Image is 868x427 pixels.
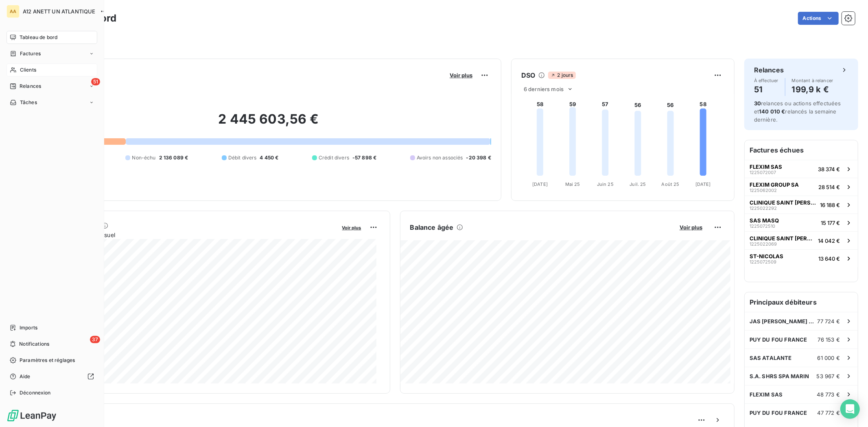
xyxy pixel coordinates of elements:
[750,410,807,416] span: PUY DU FOU FRANCE
[750,224,775,229] span: 1225072510
[228,154,257,161] span: Débit divers
[818,355,840,361] span: 61 000 €
[340,224,364,231] button: Voir plus
[417,154,463,161] span: Avoirs non associés
[565,181,580,187] tspan: Mai 25
[818,255,840,262] span: 13 640 €
[818,184,840,190] span: 28 514 €
[46,111,491,135] h2: 2 445 603,56 €
[20,83,41,90] span: Relances
[750,235,815,242] span: CLINIQUE SAINT [PERSON_NAME]
[20,373,31,380] span: Aide
[821,220,840,226] span: 15 177 €
[521,70,535,80] h6: DSO
[745,178,858,196] button: FLEXIM GROUP SA122506200228 514 €
[597,181,614,187] tspan: Juin 25
[745,140,858,160] h6: Factures échues
[20,389,51,396] span: Déconnexion
[745,292,858,312] h6: Principaux débiteurs
[260,154,279,161] span: 4 450 €
[319,154,349,161] span: Crédit divers
[19,340,49,348] span: Notifications
[792,83,833,96] h4: 199,9 k €
[410,222,454,232] h6: Balance âgée
[745,249,858,267] button: ST-NICOLAS122507250913 640 €
[754,100,761,107] span: 30
[20,324,37,331] span: Imports
[524,86,564,92] span: 6 derniers mois
[818,336,840,343] span: 76 153 €
[818,410,840,416] span: 47 772 €
[745,160,858,178] button: FLEXIM SAS122507200738 374 €
[20,357,75,364] span: Paramètres et réglages
[91,78,100,85] span: 51
[750,188,777,193] span: 1225062002
[817,373,840,379] span: 53 967 €
[750,163,782,170] span: FLEXIM SAS
[466,154,491,161] span: -20 398 €
[745,213,858,231] button: SAS MASQ122507251015 177 €
[342,225,361,231] span: Voir plus
[532,181,548,187] tspan: [DATE]
[20,66,36,74] span: Clients
[754,100,841,123] span: relances ou actions effectuées et relancés la semaine dernière.
[750,318,818,325] span: JAS [PERSON_NAME] ET CIE
[20,99,37,106] span: Tâches
[750,253,783,259] span: ST-NICOLAS
[750,181,799,188] span: FLEXIM GROUP SA
[447,72,475,79] button: Voir plus
[677,224,705,231] button: Voir plus
[90,336,100,343] span: 37
[630,181,646,187] tspan: Juil. 25
[792,78,833,83] span: Montant à relancer
[750,259,776,264] span: 1225072509
[662,181,680,187] tspan: Août 25
[548,72,575,79] span: 2 jours
[750,170,776,175] span: 1225072007
[750,242,777,246] span: 1225022069
[750,217,779,224] span: SAS MASQ
[818,318,840,325] span: 77 724 €
[46,231,337,239] span: Chiffre d'affaires mensuel
[159,154,188,161] span: 2 136 089 €
[695,181,711,187] tspan: [DATE]
[23,8,95,15] span: A12 ANETT UN ATLANTIQUE
[7,409,57,422] img: Logo LeanPay
[680,224,702,231] span: Voir plus
[798,12,839,25] button: Actions
[7,370,97,383] a: Aide
[817,391,840,398] span: 48 773 €
[818,166,840,172] span: 38 374 €
[20,50,41,57] span: Factures
[840,399,860,419] div: Open Intercom Messenger
[754,83,778,96] h4: 51
[750,336,807,343] span: PUY DU FOU FRANCE
[754,78,778,83] span: À effectuer
[7,5,20,18] div: AA
[745,196,858,213] button: CLINIQUE SAINT [PERSON_NAME]122502229216 188 €
[745,231,858,249] button: CLINIQUE SAINT [PERSON_NAME]122502206914 042 €
[352,154,376,161] span: -57 898 €
[750,206,777,211] span: 1225022292
[759,108,785,115] span: 140 010 €
[820,202,840,208] span: 16 188 €
[750,355,792,361] span: SAS ATALANTE
[132,154,155,161] span: Non-échu
[20,34,57,41] span: Tableau de bord
[750,373,809,379] span: S.A. SHRS SPA MARIN
[450,72,472,78] span: Voir plus
[754,65,784,75] h6: Relances
[818,237,840,244] span: 14 042 €
[750,391,783,398] span: FLEXIM SAS
[750,199,817,206] span: CLINIQUE SAINT [PERSON_NAME]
